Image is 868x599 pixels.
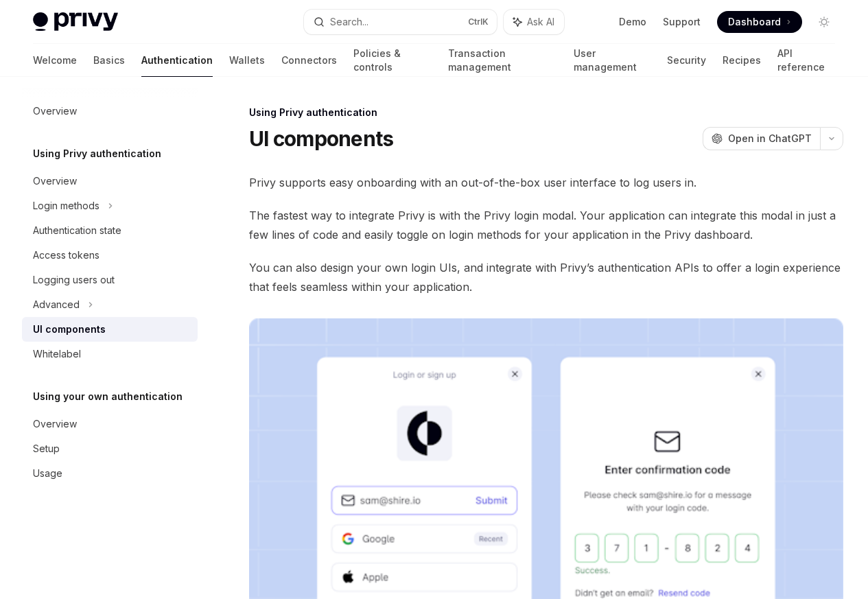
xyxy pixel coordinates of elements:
div: Overview [33,173,77,189]
button: Open in ChatGPT [703,127,820,150]
a: Authentication state [22,218,198,243]
div: Whitelabel [33,346,81,362]
button: Ask AI [504,10,564,34]
button: Toggle dark mode [813,11,835,33]
a: Policies & controls [353,44,432,77]
a: Access tokens [22,243,198,268]
div: Search... [330,14,368,30]
a: Authentication [141,44,213,77]
a: Basics [93,44,125,77]
h1: UI components [249,126,393,151]
a: Connectors [281,44,337,77]
a: Setup [22,436,198,461]
span: The fastest way to integrate Privy is with the Privy login modal. Your application can integrate ... [249,206,843,244]
a: Usage [22,461,198,486]
div: Access tokens [33,247,99,263]
a: Dashboard [717,11,802,33]
span: Open in ChatGPT [728,132,812,145]
div: Advanced [33,296,80,313]
a: Whitelabel [22,342,198,366]
a: Demo [619,15,646,29]
a: Security [667,44,706,77]
span: You can also design your own login UIs, and integrate with Privy’s authentication APIs to offer a... [249,258,843,296]
div: Authentication state [33,222,121,239]
div: Usage [33,465,62,482]
h5: Using your own authentication [33,388,183,405]
div: UI components [33,321,106,338]
a: Support [663,15,701,29]
a: Recipes [723,44,761,77]
div: Overview [33,416,77,432]
a: Welcome [33,44,77,77]
a: Overview [22,169,198,193]
a: API reference [777,44,835,77]
a: UI components [22,317,198,342]
a: Overview [22,412,198,436]
button: Search...CtrlK [304,10,497,34]
div: Setup [33,441,60,457]
span: Ask AI [527,15,554,29]
a: Overview [22,99,198,124]
a: Wallets [229,44,265,77]
span: Privy supports easy onboarding with an out-of-the-box user interface to log users in. [249,173,843,192]
img: light logo [33,12,118,32]
a: Logging users out [22,268,198,292]
span: Dashboard [728,15,781,29]
div: Login methods [33,198,99,214]
div: Overview [33,103,77,119]
a: User management [574,44,651,77]
span: Ctrl K [468,16,489,27]
div: Using Privy authentication [249,106,843,119]
div: Logging users out [33,272,115,288]
a: Transaction management [448,44,556,77]
h5: Using Privy authentication [33,145,161,162]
